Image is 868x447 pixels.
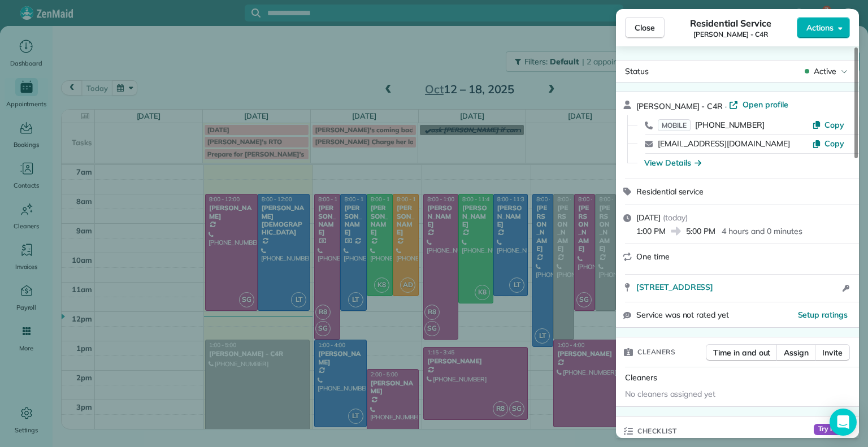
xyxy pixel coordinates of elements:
a: MOBILE[PHONE_NUMBER] [658,119,765,131]
button: Time in and out [706,344,778,361]
span: 1:00 PM [636,225,666,237]
span: [DATE] [636,212,661,223]
span: · [723,102,729,111]
span: Cleaners [625,372,657,383]
span: Active [814,66,836,77]
span: Copy [824,138,844,149]
span: Close [635,22,655,33]
span: Try Now [814,424,850,435]
button: Invite [815,344,850,361]
span: Cleaners [637,346,675,358]
a: [EMAIL_ADDRESS][DOMAIN_NAME] [658,138,790,149]
span: Service was not rated yet [636,309,729,321]
span: ( today ) [663,212,688,223]
button: View Details [644,157,701,168]
span: [STREET_ADDRESS] [636,281,713,293]
span: Status [625,66,649,76]
span: Actions [806,22,834,33]
span: Copy [824,120,844,130]
span: Assign [784,347,809,358]
button: Copy [812,119,844,131]
span: [PERSON_NAME] - C4R [636,101,723,111]
span: [PERSON_NAME] - C4R [693,30,767,39]
span: Setup ratings [798,310,848,320]
span: One time [636,251,670,262]
span: Open profile [743,99,788,110]
button: Copy [812,138,844,149]
button: Open access information [839,281,852,295]
span: [PHONE_NUMBER] [695,120,765,130]
button: Setup ratings [798,309,848,320]
span: Residential service [636,186,704,197]
span: MOBILE [658,119,691,131]
button: Close [625,17,665,38]
span: Residential Service [690,16,771,30]
p: 4 hours and 0 minutes [722,225,802,237]
a: [STREET_ADDRESS] [636,281,839,293]
span: Checklist [637,426,677,437]
div: Open Intercom Messenger [830,409,857,436]
button: Assign [776,344,816,361]
span: Invite [822,347,843,358]
span: 5:00 PM [686,225,715,237]
a: Open profile [729,99,788,110]
span: Time in and out [713,347,770,358]
span: No cleaners assigned yet [625,389,715,399]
